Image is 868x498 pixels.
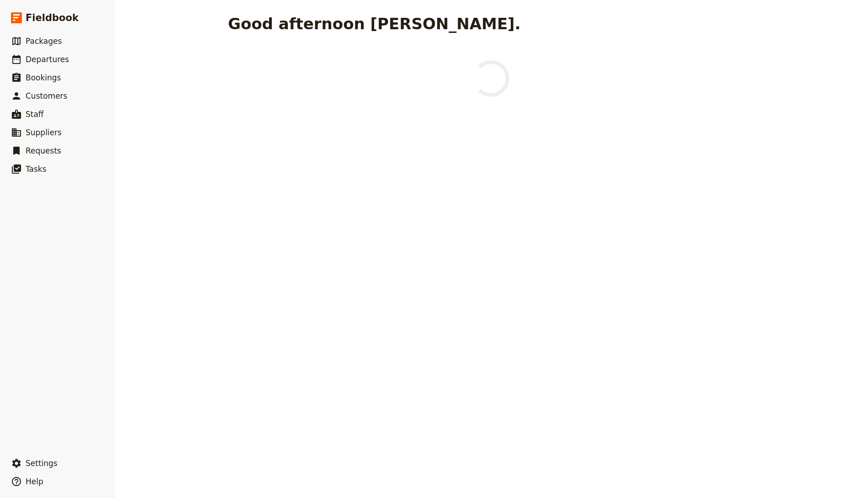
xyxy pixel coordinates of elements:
[26,477,43,486] span: Help
[26,11,79,25] span: Fieldbook
[26,73,61,82] span: Bookings
[26,459,58,468] span: Settings
[26,128,62,137] span: Suppliers
[26,164,47,174] span: Tasks
[26,146,61,155] span: Requests
[26,55,69,64] span: Departures
[26,37,62,46] span: Packages
[228,15,521,33] h1: Good afternoon [PERSON_NAME].
[26,110,44,119] span: Staff
[26,91,67,101] span: Customers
